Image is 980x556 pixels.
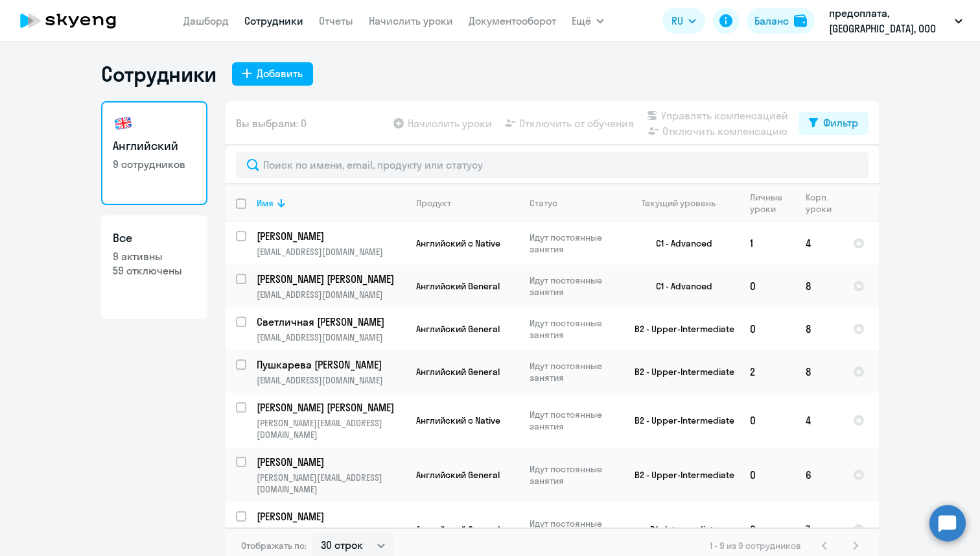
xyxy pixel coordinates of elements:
[257,289,405,300] p: [EMAIL_ADDRESS][DOMAIN_NAME]
[113,138,196,154] h3: Английский
[642,197,716,209] div: Текущий уровень
[257,455,403,469] p: [PERSON_NAME]
[469,14,556,27] a: Документооборот
[572,13,591,29] span: Ещё
[662,8,705,34] button: RU
[619,222,740,265] td: C1 - Advanced
[806,191,834,215] div: Корп. уроки
[257,417,405,441] p: [PERSON_NAME][EMAIL_ADDRESS][DOMAIN_NAME]
[257,272,403,286] p: [PERSON_NAME] [PERSON_NAME]
[257,229,405,243] a: [PERSON_NAME]
[795,393,843,448] td: 4
[257,374,405,386] p: [EMAIL_ADDRESS][DOMAIN_NAME]
[750,191,795,215] div: Личные уроки
[823,115,858,130] div: Фильтр
[740,308,795,350] td: 0
[257,472,405,495] p: [PERSON_NAME][EMAIL_ADDRESS][DOMAIN_NAME]
[101,61,216,87] h1: Сотрудники
[416,415,500,426] span: Английский с Native
[257,526,405,550] p: [PERSON_NAME][EMAIL_ADDRESS][DOMAIN_NAME]
[416,280,500,292] span: Английский General
[257,246,405,258] p: [EMAIL_ADDRESS][DOMAIN_NAME]
[257,197,274,209] div: Имя
[619,448,740,502] td: B2 - Upper-Intermediate
[619,393,740,448] td: B2 - Upper-Intermediate
[795,448,843,502] td: 6
[740,393,795,448] td: 0
[257,272,405,286] a: [PERSON_NAME] [PERSON_NAME]
[806,191,842,215] div: Корп. уроки
[530,463,618,487] p: Идут постоянные занятия
[794,14,807,27] img: balance
[530,518,618,541] p: Идут постоянные занятия
[629,197,739,209] div: Текущий уровень
[619,265,740,308] td: C1 - Advanced
[740,350,795,393] td: 2
[257,400,405,415] a: [PERSON_NAME] [PERSON_NAME]
[257,509,405,524] a: [PERSON_NAME]
[113,249,196,263] p: 9 активны
[572,8,604,34] button: Ещё
[236,152,869,178] input: Поиск по имени, email, продукту или статусу
[530,197,618,209] div: Статус
[236,115,307,131] span: Вы выбрали: 0
[795,350,843,393] td: 8
[416,366,500,378] span: Английский General
[113,157,196,171] p: 9 сотрудников
[671,13,683,29] span: RU
[795,308,843,350] td: 8
[257,455,405,469] a: [PERSON_NAME]
[822,5,969,36] button: предоплата, [GEOGRAPHIC_DATA], ООО
[416,469,500,481] span: Английский General
[257,357,403,372] p: Пушкарева [PERSON_NAME]
[113,113,134,134] img: english
[416,323,500,335] span: Английский General
[416,197,451,209] div: Продукт
[750,191,786,215] div: Личные уроки
[530,274,618,298] p: Идут постоянные занятия
[257,66,303,81] div: Добавить
[754,13,789,29] div: Баланс
[183,14,229,27] a: Дашборд
[244,14,303,27] a: Сотрудники
[257,357,405,372] a: Пушкарева [PERSON_NAME]
[740,448,795,502] td: 0
[113,230,196,247] h3: Все
[101,215,207,319] a: Все9 активны59 отключены
[319,14,353,27] a: Отчеты
[795,265,843,308] td: 8
[232,62,313,86] button: Добавить
[530,409,618,432] p: Идут постоянные занятия
[101,101,207,205] a: Английский9 сотрудников
[740,222,795,265] td: 1
[530,360,618,383] p: Идут постоянные занятия
[829,5,950,36] p: предоплата, [GEOGRAPHIC_DATA], ООО
[257,400,403,415] p: [PERSON_NAME] [PERSON_NAME]
[530,317,618,341] p: Идут постоянные занятия
[257,509,403,524] p: [PERSON_NAME]
[619,350,740,393] td: B2 - Upper-Intermediate
[416,237,500,249] span: Английский с Native
[530,232,618,255] p: Идут постоянные занятия
[799,112,869,135] button: Фильтр
[795,222,843,265] td: 4
[257,229,403,243] p: [PERSON_NAME]
[257,197,405,209] div: Имя
[740,265,795,308] td: 0
[619,308,740,350] td: B2 - Upper-Intermediate
[257,332,405,343] p: [EMAIL_ADDRESS][DOMAIN_NAME]
[369,14,453,27] a: Начислить уроки
[241,540,307,551] span: Отображать по:
[257,315,403,329] p: Светличная [PERSON_NAME]
[416,197,519,209] div: Продукт
[747,8,815,34] button: Балансbalance
[257,315,405,329] a: Светличная [PERSON_NAME]
[416,524,500,535] span: Английский General
[710,540,801,551] span: 1 - 9 из 9 сотрудников
[113,263,196,278] p: 59 отключены
[530,197,557,209] div: Статус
